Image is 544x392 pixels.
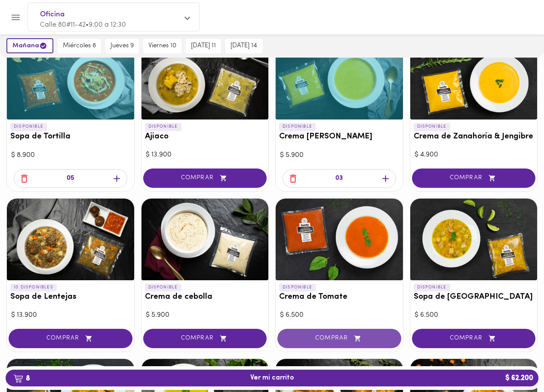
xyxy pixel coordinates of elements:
span: [DATE] 11 [191,42,216,50]
b: 8 [8,373,35,384]
p: DISPONIBLE [10,123,47,131]
div: $ 6.500 [280,310,399,320]
span: COMPRAR [154,175,256,182]
p: 10 DISPONIBLES [10,284,57,291]
div: Sopa de Lentejas [7,199,134,280]
button: Menu [5,7,26,28]
span: Oficina [40,9,178,20]
h3: Crema de Tomate [279,293,400,302]
span: COMPRAR [423,175,525,182]
button: COMPRAR [277,329,401,348]
p: DISPONIBLE [279,123,316,131]
div: Sopa de Tortilla [7,38,134,119]
p: DISPONIBLE [414,123,450,131]
h3: Crema de Zanahoria & Jengibre [414,132,534,141]
div: Sopa de Mondongo [410,199,538,280]
span: mañana [12,42,47,50]
div: Ajiaco [141,38,269,119]
p: 05 [67,174,74,184]
span: COMPRAR [19,335,122,342]
span: COMPRAR [423,335,525,342]
div: Crema del Huerto [276,38,403,119]
span: Ver mi carrito [250,374,294,382]
div: $ 8.900 [11,150,130,160]
button: jueves 9 [105,39,139,53]
h3: Crema [PERSON_NAME] [279,132,400,141]
button: COMPRAR [412,168,536,188]
div: Crema de Zanahoria & Jengibre [410,38,538,119]
div: $ 13.900 [146,150,264,160]
button: [DATE] 11 [186,39,221,53]
div: Crema de cebolla [141,199,269,280]
h3: Ajiaco [145,132,265,141]
span: COMPRAR [154,335,256,342]
p: DISPONIBLE [145,284,181,291]
button: miércoles 8 [58,39,101,53]
span: [DATE] 14 [231,42,257,50]
div: $ 5.900 [146,310,264,320]
p: DISPONIBLE [279,284,316,291]
h3: Sopa de Tortilla [10,132,131,141]
button: COMPRAR [9,329,132,348]
button: COMPRAR [143,168,267,188]
iframe: Messagebird Livechat Widget [494,342,535,383]
p: DISPONIBLE [414,284,450,291]
span: miércoles 8 [63,42,96,50]
img: cart.png [13,374,23,383]
p: 03 [335,174,343,184]
button: COMPRAR [412,329,536,348]
h3: Sopa de [GEOGRAPHIC_DATA] [414,293,534,302]
div: $ 6.500 [415,310,533,320]
h3: Sopa de Lentejas [10,293,131,302]
span: jueves 9 [111,42,134,50]
div: $ 4.900 [415,150,533,160]
span: viernes 10 [148,42,176,50]
button: viernes 10 [143,39,181,53]
div: Crema de Tomate [276,199,403,280]
button: COMPRAR [143,329,267,348]
div: $ 5.900 [280,150,399,160]
button: mañana [6,38,53,53]
button: 8Ver mi carrito$ 62.200 [6,370,538,386]
button: [DATE] 14 [225,39,262,53]
div: $ 13.900 [11,310,130,320]
span: COMPRAR [288,335,390,342]
h3: Crema de cebolla [145,293,265,302]
span: Calle 80#11-42 • 9:00 a 12:30 [40,21,126,28]
p: DISPONIBLE [145,123,181,131]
